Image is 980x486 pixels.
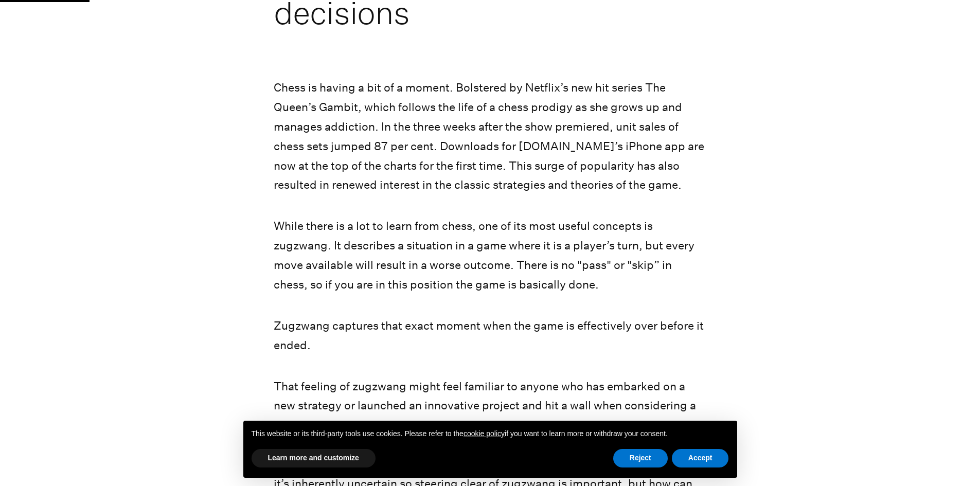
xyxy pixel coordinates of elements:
[464,429,505,438] a: cookie policy
[252,449,376,467] button: Learn more and customize
[243,421,737,447] div: This website or its third-party tools use cookies. Please refer to the if you want to learn more ...
[274,78,706,195] p: Chess is having a bit of a moment. Bolstered by Netflix’s new hit series The Queen’s Gambit, whic...
[613,449,668,467] button: Reject
[274,217,706,294] p: While there is a lot to learn from chess, one of its most useful concepts is zugzwang. It describ...
[672,449,729,467] button: Accept
[274,316,706,355] p: Zugzwang captures that exact moment when the game is effectively over before it ended.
